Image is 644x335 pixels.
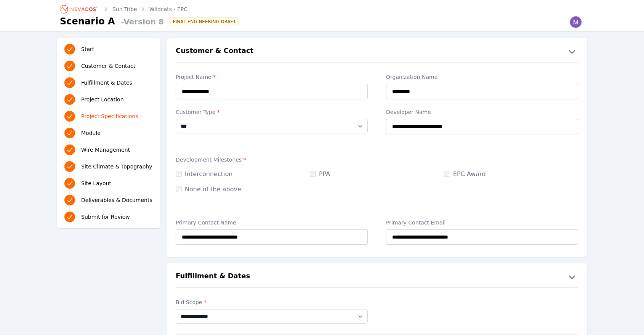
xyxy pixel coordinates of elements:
[310,171,316,177] input: PPA
[176,171,182,177] input: Interconnection
[81,146,130,154] span: Wire Management
[60,15,115,27] h1: Scenario A
[176,156,578,163] label: Development Milestones
[170,17,239,26] div: FINAL ENGINEERING DRAFT
[112,5,137,13] a: Sun Tribe
[444,170,486,178] label: EPC Award
[176,108,368,116] label: Customer Type
[167,45,587,58] button: Customer & Contact
[176,219,368,226] label: Primary Contact Name
[81,163,152,170] span: Site Climate & Topography
[81,112,138,120] span: Project Specifications
[386,108,578,116] label: Developer Name
[176,271,250,283] h2: Fulfillment & Dates
[81,62,135,70] span: Customer & Contact
[149,5,187,13] a: Wildcats - EPC
[176,186,182,192] input: None of the above
[81,196,152,204] span: Deliverables & Documents
[64,42,153,224] nav: Progress
[176,170,232,178] label: Interconnection
[167,271,587,283] button: Fulfillment & Dates
[60,3,187,15] nav: Breadcrumb
[81,96,124,103] span: Project Location
[81,129,101,137] span: Module
[444,171,450,177] input: EPC Award
[81,79,132,87] span: Fulfillment & Dates
[386,219,578,226] label: Primary Contact Email
[176,298,368,306] label: Bid Scope
[81,45,94,53] span: Start
[570,16,582,28] img: Madeline Koldos
[118,16,164,27] span: - Version 8
[81,180,111,187] span: Site Layout
[310,170,330,178] label: PPA
[176,45,253,58] h2: Customer & Contact
[81,213,130,221] span: Submit for Review
[386,73,578,81] label: Organization Name
[176,186,241,193] label: None of the above
[176,73,368,81] label: Project Name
